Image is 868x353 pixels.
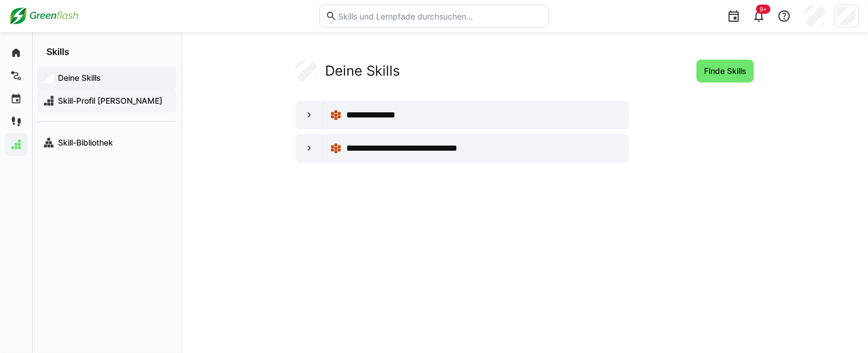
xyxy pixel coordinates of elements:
[760,6,767,13] span: 9+
[337,11,542,21] input: Skills und Lernpfade durchsuchen…
[697,60,754,83] button: Finde Skills
[702,65,748,77] span: Finde Skills
[325,62,400,80] h2: Deine Skills
[56,95,171,107] span: Skill-Profil [PERSON_NAME]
